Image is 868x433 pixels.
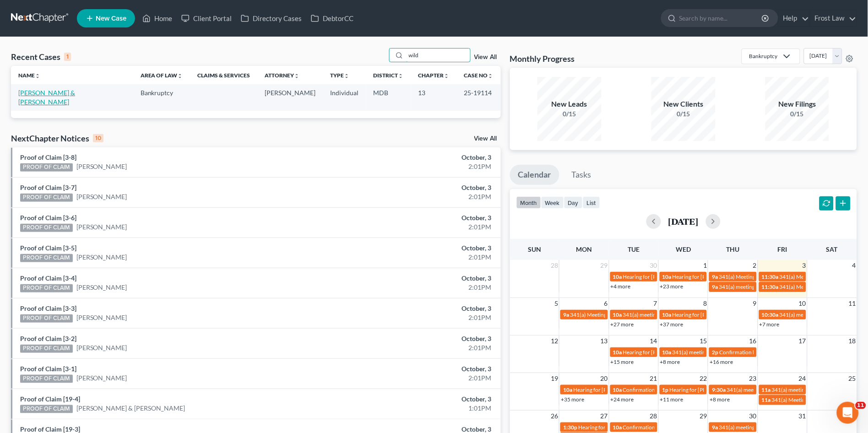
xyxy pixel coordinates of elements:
[341,373,492,383] div: 2:01PM
[600,411,609,422] span: 27
[488,73,494,79] i: unfold_more
[133,84,190,110] td: Bankruptcy
[76,253,127,262] a: [PERSON_NAME]
[344,73,350,79] i: unfold_more
[583,196,600,209] button: list
[553,298,559,309] span: 5
[653,298,658,309] span: 7
[600,260,609,271] span: 29
[710,396,730,403] a: +8 more
[613,349,622,356] span: 10a
[236,10,306,27] a: Directory Cases
[20,365,76,373] a: Proof of Claim [3-1]
[341,304,492,313] div: October, 3
[798,373,807,384] span: 24
[561,396,584,403] a: +35 more
[398,73,404,79] i: unfold_more
[341,253,492,262] div: 2:01PM
[662,349,672,356] span: 10a
[765,109,830,119] div: 0/15
[96,15,126,22] span: New Case
[623,349,694,356] span: Hearing for [PERSON_NAME]
[712,273,718,280] span: 9a
[341,343,492,352] div: 2:01PM
[563,386,572,393] span: 10a
[802,260,807,271] span: 3
[20,284,73,292] div: PROOF OF CLAIM
[366,84,411,110] td: MDB
[537,99,602,109] div: New Leads
[573,386,645,393] span: Hearing for [PERSON_NAME]
[177,10,236,27] a: Client Portal
[673,273,744,280] span: Hearing for [PERSON_NAME]
[20,304,76,312] a: Proof of Claim [3-3]
[613,273,622,280] span: 10a
[331,72,350,79] a: Typeunfold_more
[20,395,80,403] a: Proof of Claim [19-4]
[662,311,672,318] span: 10a
[341,283,492,292] div: 2:01PM
[848,298,857,309] span: 11
[20,214,76,222] a: Proof of Claim [3-6]
[76,313,127,322] a: [PERSON_NAME]
[702,260,708,271] span: 1
[649,411,658,422] span: 28
[670,386,741,393] span: Hearing for [PERSON_NAME]
[76,404,185,413] a: [PERSON_NAME] & [PERSON_NAME]
[613,424,622,431] span: 10a
[660,283,684,290] a: +23 more
[798,336,807,346] span: 17
[759,321,780,328] a: +7 more
[649,260,658,271] span: 30
[749,336,758,346] span: 16
[570,311,659,318] span: 341(a) Meeting for [PERSON_NAME]
[762,396,771,403] span: 11a
[623,311,711,318] span: 341(a) meeting for [PERSON_NAME]
[20,375,73,383] div: PROOF OF CLAIM
[11,133,103,144] div: NextChapter Notices
[537,109,602,119] div: 0/15
[550,260,559,271] span: 28
[649,373,658,384] span: 21
[623,424,727,431] span: Confirmation hearing for [PERSON_NAME]
[798,411,807,422] span: 31
[341,364,492,373] div: October, 3
[752,298,758,309] span: 9
[779,10,809,27] a: Help
[510,53,575,64] h3: Monthly Progress
[18,89,75,106] a: [PERSON_NAME] & [PERSON_NAME]
[457,84,501,110] td: 25-19114
[651,109,716,119] div: 0/15
[611,396,634,403] a: +24 more
[710,358,733,365] a: +16 more
[660,396,684,403] a: +11 more
[662,386,669,393] span: 1p
[810,10,857,27] a: Frost Law
[341,153,492,162] div: October, 3
[374,72,404,79] a: Districtunfold_more
[848,373,857,384] span: 25
[464,72,494,79] a: Case Nounfold_more
[76,343,127,352] a: [PERSON_NAME]
[749,411,758,422] span: 30
[258,84,323,110] td: [PERSON_NAME]
[76,192,127,201] a: [PERSON_NAME]
[138,10,177,27] a: Home
[265,72,300,79] a: Attorneyunfold_more
[712,283,718,290] span: 9a
[76,373,127,383] a: [PERSON_NAME]
[749,52,778,60] div: Bankruptcy
[20,345,73,353] div: PROOF OF CLAIM
[474,54,497,60] a: View All
[323,84,366,110] td: Individual
[20,335,76,342] a: Proof of Claim [3-2]
[660,358,680,365] a: +8 more
[719,273,808,280] span: 341(a) Meeting for [PERSON_NAME]
[576,245,592,253] span: Mon
[712,386,726,393] span: 9:30a
[76,283,127,292] a: [PERSON_NAME]
[341,192,492,201] div: 2:01PM
[611,358,634,365] a: +15 more
[603,298,609,309] span: 6
[294,73,300,79] i: unfold_more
